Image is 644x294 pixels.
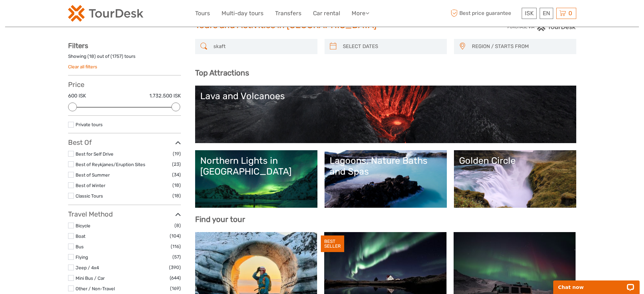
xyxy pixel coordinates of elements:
span: (18) [172,192,181,200]
span: (116) [171,243,181,250]
input: SEARCH [211,41,314,52]
a: Car rental [313,8,340,18]
div: Northern Lights in [GEOGRAPHIC_DATA] [200,155,312,177]
a: Clear all filters [68,64,97,69]
strong: Filters [68,42,88,50]
span: (34) [172,171,181,179]
button: REGION / STARTS FROM [469,41,573,52]
span: (57) [172,253,181,261]
a: Bicycle [76,223,90,228]
span: (18) [172,181,181,189]
a: Bus [76,244,84,249]
a: Tours [195,8,210,18]
span: 0 [567,10,573,17]
a: Best of Reykjanes/Eruption Sites [76,162,145,167]
div: Golden Circle [459,155,571,166]
div: BEST SELLER [321,235,344,252]
a: Boat [76,233,85,239]
span: (8) [174,222,181,229]
a: Transfers [275,8,302,18]
span: (104) [170,232,181,240]
span: ISK [525,10,534,17]
a: Other / Non-Travel [76,286,115,291]
img: 120-15d4194f-c635-41b9-a512-a3cb382bfb57_logo_small.png [68,5,143,22]
span: (390) [169,264,181,271]
label: 1.732.500 ISK [149,92,181,99]
a: Flying [76,254,88,260]
span: Best price guarantee [449,8,520,19]
a: Northern Lights in [GEOGRAPHIC_DATA] [200,155,312,203]
div: Showing ( ) out of ( ) tours [68,53,181,64]
label: 18 [89,53,94,60]
a: Best of Summer [76,172,110,178]
span: (169) [170,285,181,292]
h3: Travel Method [68,210,181,218]
b: Find your tour [195,215,245,224]
b: Top Attractions [195,68,249,77]
label: 1757 [112,53,122,60]
a: Best for Self Drive [76,151,113,157]
div: EN [540,8,553,19]
h3: Price [68,81,181,89]
h3: Best Of [68,138,181,146]
label: 600 ISK [68,92,86,99]
iframe: LiveChat chat widget [549,273,644,294]
span: (23) [172,160,181,168]
a: Mini Bus / Car [76,275,105,281]
a: Classic Tours [76,193,103,199]
a: More [352,8,369,18]
a: Best of Winter [76,183,105,188]
input: SELECT DATES [340,41,443,52]
a: Private tours [76,122,103,127]
span: (19) [173,150,181,158]
a: Lagoons, Nature Baths and Spas [330,155,442,203]
div: Lava and Volcanoes [200,91,571,101]
span: (644) [170,274,181,282]
a: Multi-day tours [222,8,264,18]
a: Lava and Volcanoes [200,91,571,138]
div: Lagoons, Nature Baths and Spas [330,155,442,177]
a: Golden Circle [459,155,571,203]
a: Jeep / 4x4 [76,265,99,270]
